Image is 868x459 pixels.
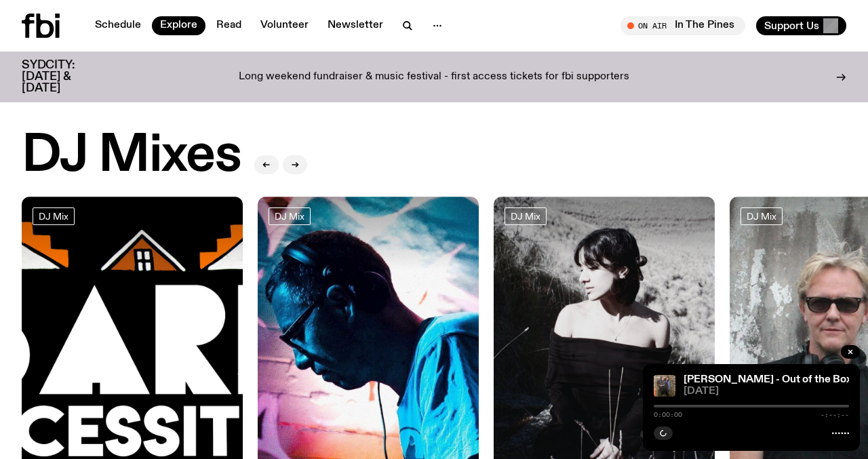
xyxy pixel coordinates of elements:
a: DJ Mix [741,207,783,225]
span: DJ Mix [747,211,776,221]
button: Support Us [756,16,846,35]
h2: DJ Mixes [22,130,241,182]
span: [DATE] [684,386,849,397]
span: DJ Mix [275,211,304,221]
a: Volunteer [252,16,317,35]
span: -:--:-- [821,412,849,418]
a: Newsletter [319,16,391,35]
a: Explore [152,16,205,35]
button: On AirIn The Pines [620,16,745,35]
a: DJ Mix [33,207,75,225]
span: Support Us [764,20,819,32]
a: Schedule [87,16,149,35]
a: Read [208,16,250,35]
img: Kate Saap & Nicole Pingon [654,375,675,397]
a: [PERSON_NAME] - Out of the Box [684,374,852,385]
span: 0:00:00 [654,412,682,418]
span: DJ Mix [39,211,68,221]
a: DJ Mix [505,207,547,225]
a: DJ Mix [269,207,311,225]
p: Long weekend fundraiser & music festival - first access tickets for fbi supporters [239,71,629,83]
span: DJ Mix [511,211,540,221]
h3: SYDCITY: [DATE] & [DATE] [22,60,108,94]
